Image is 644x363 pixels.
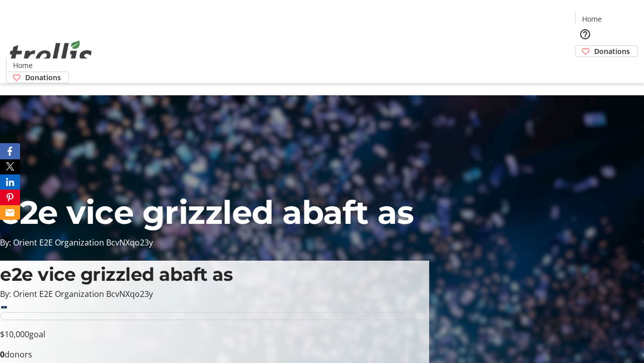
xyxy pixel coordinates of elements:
[576,14,608,24] a: Home
[594,46,630,56] span: Donations
[7,60,39,71] a: Home
[575,24,595,44] button: Help
[582,14,602,24] span: Home
[575,45,638,57] a: Donations
[25,72,61,83] span: Donations
[6,72,69,83] a: Donations
[575,57,595,77] button: Cart
[6,29,96,80] img: Orient E2E Organization BcvNXqo23y's Logo
[13,60,33,71] span: Home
